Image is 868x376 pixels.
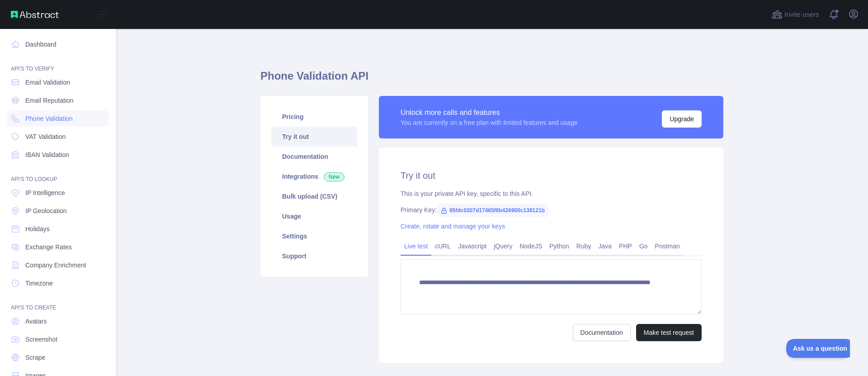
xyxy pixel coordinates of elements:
a: Timezone [7,275,108,291]
a: VAT Validation [7,129,108,145]
span: Holidays [25,224,50,233]
button: Invite users [770,7,821,22]
a: Phone Validation [7,110,108,127]
a: Email Validation [7,74,108,90]
span: Scrape [25,353,45,362]
a: Pricing [271,107,357,127]
span: Phone Validation [25,114,73,123]
a: cURL [431,239,454,253]
a: PHP [615,239,636,253]
h2: Try it out [401,169,702,182]
a: Documentation [573,324,631,341]
a: IP Intelligence [7,185,108,201]
a: Company Enrichment [7,257,108,273]
a: NodeJS [516,239,546,253]
a: Support [271,246,357,266]
button: Upgrade [662,110,702,128]
a: Java [595,239,616,253]
a: Dashboard [7,36,108,52]
a: Ruby [573,239,595,253]
a: Live test [401,239,431,253]
a: Settings [271,226,357,246]
span: 65fdc0207d17465f8b426900c138121b [437,204,548,217]
a: Integrations New [271,167,357,186]
a: IBAN Validation [7,147,108,163]
div: API'S TO CREATE [7,293,108,311]
span: Exchange Rates [25,243,72,252]
span: Company Enrichment [25,261,86,270]
a: Create, rotate and manage your keys [401,223,505,230]
span: IP Geolocation [25,206,67,215]
a: Usage [271,206,357,226]
h1: Phone Validation API [260,69,723,90]
span: Invite users [784,10,819,20]
a: Postman [651,239,684,253]
a: Email Reputation [7,92,108,109]
a: Screenshot [7,331,108,347]
span: Email Validation [25,78,70,87]
a: Go [636,239,651,253]
div: API'S TO VERIFY [7,54,108,72]
span: Screenshot [25,335,57,344]
a: Bulk upload (CSV) [271,186,357,206]
a: jQuery [490,239,516,253]
a: IP Geolocation [7,203,108,219]
a: Exchange Rates [7,239,108,255]
span: IBAN Validation [25,150,69,159]
iframe: Help Scout Beacon - Open [786,339,850,358]
a: Documentation [271,147,357,167]
span: IP Intelligence [25,188,65,197]
a: Try it out [271,127,357,147]
div: API'S TO LOOKUP [7,165,108,183]
div: This is your private API key, specific to this API. [401,189,702,198]
a: Python [546,239,573,253]
div: Unlock more calls and features [401,107,578,118]
a: Holidays [7,221,108,237]
span: VAT Validation [25,132,66,141]
div: Primary Key: [401,205,702,214]
span: Timezone [25,279,53,288]
a: Scrape [7,349,108,366]
button: Make test request [636,324,702,341]
span: Avatars [25,317,47,326]
span: New [324,172,344,181]
a: Javascript [454,239,490,253]
div: You are currently on a free plan with limited features and usage [401,118,578,127]
span: Email Reputation [25,96,74,105]
a: Avatars [7,313,108,329]
img: Abstract API [11,11,59,18]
